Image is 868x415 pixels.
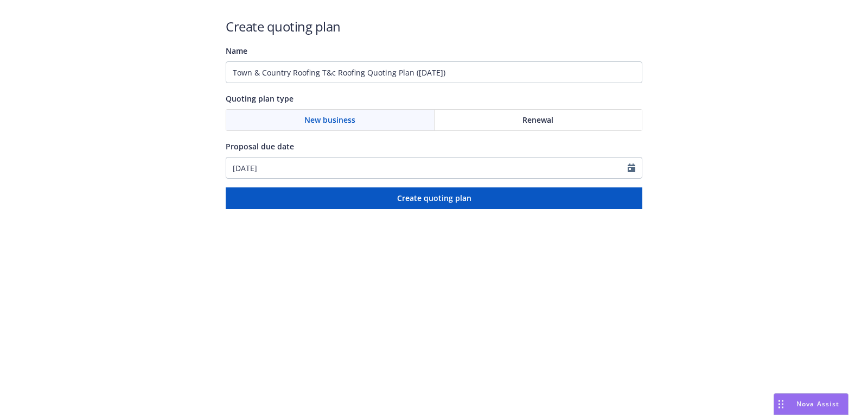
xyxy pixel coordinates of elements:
[226,187,642,209] button: Create quoting plan
[226,158,628,178] input: MM/DD/YYYY
[226,17,642,35] h1: Create quoting plan
[226,93,293,104] span: Quoting plan type
[522,114,553,125] span: Renewal
[226,141,294,152] span: Proposal due date
[796,399,839,408] span: Nova Assist
[628,164,635,172] svg: Calendar
[226,46,247,56] span: Name
[397,193,471,203] span: Create quoting plan
[774,394,788,414] div: Drag to move
[226,61,642,83] input: Quoting plan name
[774,393,848,415] button: Nova Assist
[304,114,355,125] span: New business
